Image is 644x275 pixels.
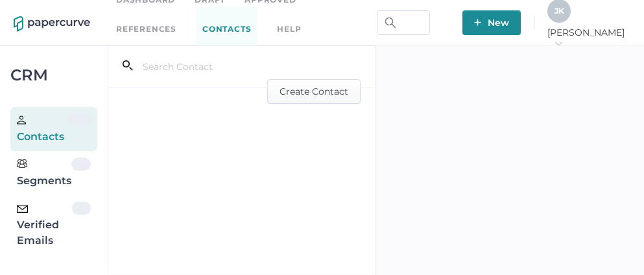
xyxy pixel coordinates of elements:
div: Verified Emails [17,202,72,248]
input: Search Workspace [377,10,430,35]
input: Search Contact [133,54,300,79]
span: Create Contact [280,80,348,103]
img: plus-white.e19ec114.svg [474,19,481,26]
img: papercurve-logo-colour.7244d18c.svg [14,16,90,32]
div: Contacts [17,114,67,145]
span: J K [555,6,564,16]
button: New [462,10,521,35]
div: CRM [10,69,97,81]
a: References [116,22,176,36]
img: search.bf03fe8b.svg [385,18,396,28]
div: Segments [17,158,71,189]
span: New [474,10,509,35]
i: search_left [123,60,133,71]
a: Create Contact [267,84,361,97]
button: Create Contact [267,79,361,104]
img: email-icon-black.c777dcea.svg [17,205,28,213]
i: arrow_right [554,39,563,48]
a: Contacts [196,7,257,52]
img: segments.b9481e3d.svg [17,158,27,169]
div: help [277,22,301,36]
span: [PERSON_NAME] [547,27,630,50]
img: person.20a629c4.svg [17,115,26,125]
